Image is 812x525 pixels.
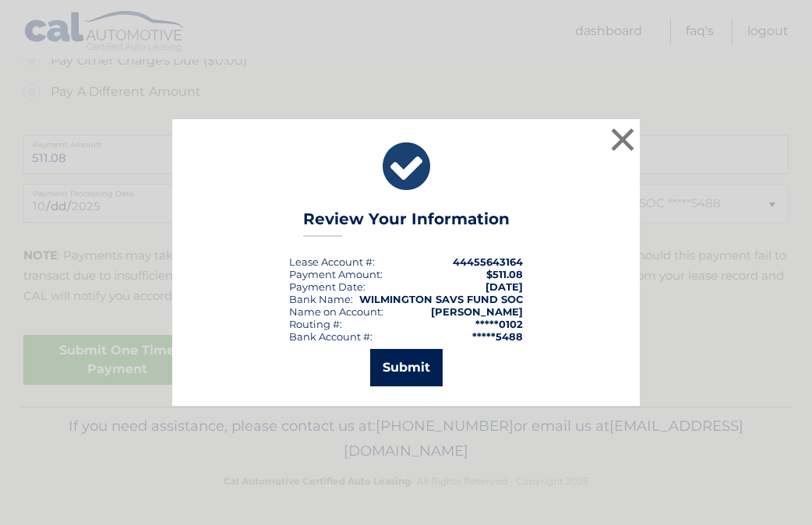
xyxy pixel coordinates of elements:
span: Payment Date [289,280,363,293]
h3: Review Your Information [303,210,510,237]
button: Submit [370,349,443,386]
button: × [607,124,638,155]
span: [DATE] [485,280,523,293]
strong: WILMINGTON SAVS FUND SOC [359,293,523,305]
div: Routing #: [289,318,342,330]
div: : [289,280,365,293]
div: Payment Amount: [289,268,383,280]
div: Bank Name: [289,293,353,305]
strong: [PERSON_NAME] [431,305,523,318]
div: Bank Account #: [289,330,372,343]
div: Lease Account #: [289,255,375,268]
span: $511.08 [486,268,523,280]
strong: 44455643164 [453,255,523,268]
div: Name on Account: [289,305,383,318]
